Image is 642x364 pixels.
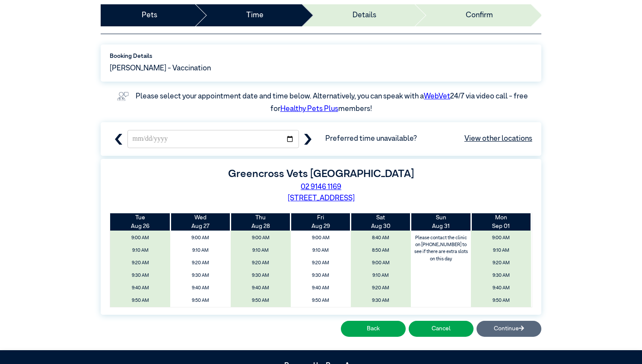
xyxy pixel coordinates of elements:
[351,213,411,231] th: Aug 30
[301,184,341,191] a: 02 9146 1169
[293,245,348,256] span: 9:10 AM
[233,295,288,306] span: 9:50 AM
[142,10,157,21] a: Pets
[113,258,168,269] span: 9:20 AM
[353,258,408,269] span: 9:00 AM
[353,233,408,244] span: 8:40 AM
[110,213,170,231] th: Aug 26
[231,213,291,231] th: Aug 28
[173,283,228,294] span: 9:40 AM
[471,213,531,231] th: Sep 01
[424,93,450,100] a: WebVet
[474,295,528,306] span: 9:50 AM
[353,245,408,256] span: 8:50 AM
[113,245,168,256] span: 9:10 AM
[474,258,528,269] span: 9:20 AM
[412,233,470,265] label: Please contact the clinic on [PHONE_NUMBER] to see if there are extra slots on this day
[293,270,348,281] span: 9:30 AM
[113,270,168,281] span: 9:30 AM
[293,283,348,294] span: 9:40 AM
[113,283,168,294] span: 9:40 AM
[291,213,351,231] th: Aug 29
[110,52,532,60] label: Booking Details
[114,89,132,104] img: vet
[464,133,532,145] a: View other locations
[113,295,168,306] span: 9:50 AM
[293,233,348,244] span: 9:00 AM
[173,245,228,256] span: 9:10 AM
[474,283,528,294] span: 9:40 AM
[228,169,414,179] label: Greencross Vets [GEOGRAPHIC_DATA]
[341,321,406,337] button: Back
[173,233,228,244] span: 9:00 AM
[280,105,338,113] a: Healthy Pets Plus
[136,93,529,113] label: Please select your appointment date and time below. Alternatively, you can speak with a 24/7 via ...
[293,258,348,269] span: 9:20 AM
[233,245,288,256] span: 9:10 AM
[353,295,408,306] span: 9:30 AM
[233,270,288,281] span: 9:30 AM
[288,195,355,202] a: [STREET_ADDRESS]
[353,270,408,281] span: 9:10 AM
[113,233,168,244] span: 9:00 AM
[110,63,211,74] span: [PERSON_NAME] - Vaccination
[233,258,288,269] span: 9:20 AM
[173,270,228,281] span: 9:30 AM
[474,270,528,281] span: 9:30 AM
[353,283,408,294] span: 9:20 AM
[474,245,528,256] span: 9:10 AM
[474,233,528,244] span: 9:00 AM
[409,321,474,337] button: Cancel
[173,295,228,306] span: 9:50 AM
[293,295,348,306] span: 9:50 AM
[233,283,288,294] span: 9:40 AM
[173,258,228,269] span: 9:20 AM
[325,133,532,145] span: Preferred time unavailable?
[411,213,471,231] th: Aug 31
[233,233,288,244] span: 9:00 AM
[246,10,264,21] a: Time
[170,213,230,231] th: Aug 27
